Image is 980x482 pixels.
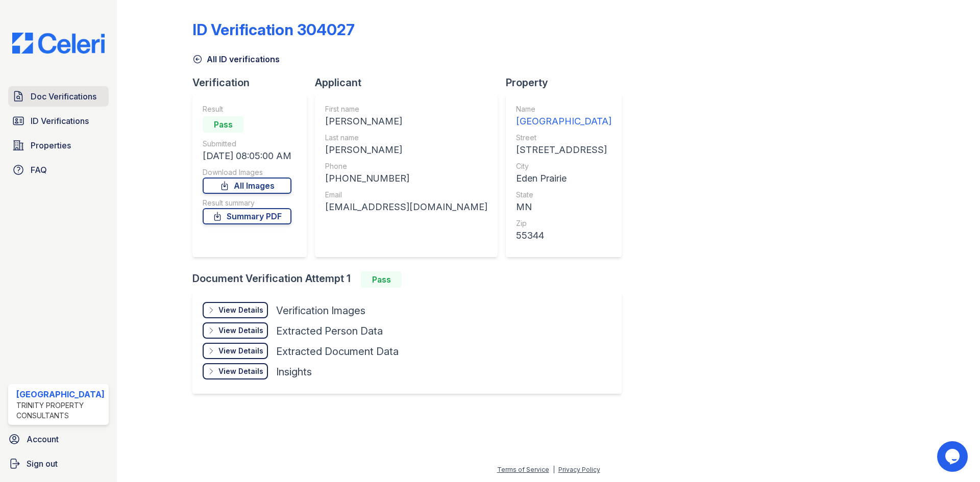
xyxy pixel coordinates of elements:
a: Sign out [4,453,113,474]
div: [EMAIL_ADDRESS][DOMAIN_NAME] [325,200,487,214]
div: Pass [361,271,402,288]
div: Extracted Document Data [276,344,399,359]
div: Verification [192,75,315,90]
span: Properties [31,139,71,151]
a: Properties [8,135,109,156]
a: All Images [203,177,291,194]
div: ID Verification 304027 [192,20,355,39]
div: [PHONE_NUMBER] [325,171,487,186]
div: View Details [218,305,263,315]
div: View Details [218,346,263,356]
div: [PERSON_NAME] [325,114,487,129]
div: Verification Images [276,303,365,318]
div: Insights [276,365,312,379]
a: Terms of Service [497,466,549,473]
a: Privacy Policy [558,466,600,473]
div: Extracted Person Data [276,324,383,338]
div: Applicant [315,75,506,90]
a: FAQ [8,160,109,180]
div: Download Images [203,167,291,177]
div: | [553,466,555,473]
a: ID Verifications [8,111,109,131]
a: Name [GEOGRAPHIC_DATA] [516,104,611,129]
div: Trinity Property Consultants [16,400,105,421]
div: Street [516,133,611,143]
div: [DATE] 08:05:00 AM [203,149,291,163]
iframe: chat widget [937,441,970,472]
div: Email [325,190,487,200]
div: MN [516,200,611,214]
div: State [516,190,611,200]
img: CE_Logo_Blue-a8612792a0a2168367f1c8372b55b34899dd931a85d93a1a3d3e32e68fde9ad4.png [4,33,113,54]
span: Doc Verifications [31,90,96,103]
div: Result [203,104,291,114]
div: Name [516,104,611,114]
span: Sign out [27,458,58,470]
div: [GEOGRAPHIC_DATA] [16,388,105,400]
div: Result summary [203,198,291,208]
div: Last name [325,133,487,143]
span: Account [27,433,59,445]
div: Document Verification Attempt 1 [192,271,630,288]
div: Zip [516,218,611,229]
a: All ID verifications [192,53,280,65]
div: Eden Prairie [516,171,611,186]
div: [PERSON_NAME] [325,143,487,157]
div: [GEOGRAPHIC_DATA] [516,114,611,129]
div: First name [325,104,487,114]
div: City [516,161,611,171]
div: [STREET_ADDRESS] [516,143,611,157]
div: 55344 [516,229,611,243]
a: Account [4,429,113,449]
a: Doc Verifications [8,86,109,107]
div: Submitted [203,139,291,149]
div: View Details [218,325,263,336]
div: Property [506,75,630,90]
span: ID Verifications [31,115,89,127]
div: Pass [203,116,243,133]
div: Phone [325,161,487,171]
div: View Details [218,366,263,376]
a: Summary PDF [203,208,291,224]
span: FAQ [31,164,47,176]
